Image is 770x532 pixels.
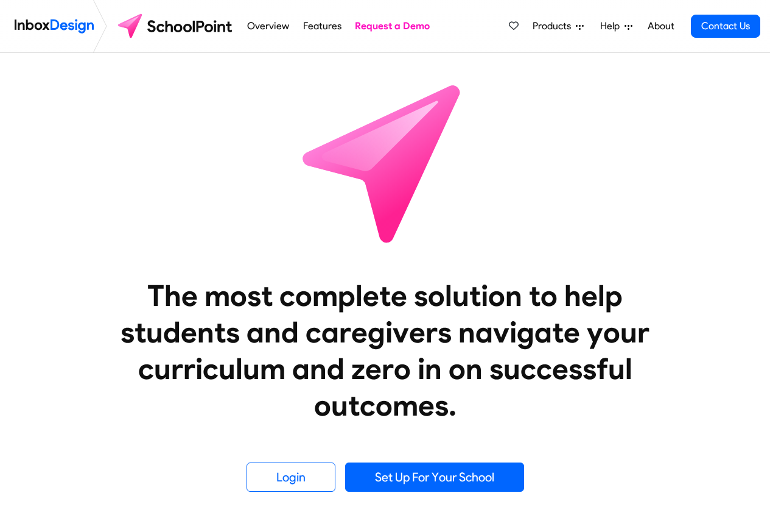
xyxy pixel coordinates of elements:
[276,53,495,272] img: icon_schoolpoint.svg
[533,19,576,34] span: Products
[345,463,524,492] a: Set Up For Your School
[691,15,760,38] a: Contact Us
[112,12,240,41] img: schoolpoint logo
[595,14,637,38] a: Help
[600,19,625,34] span: Help
[352,14,433,38] a: Request a Demo
[244,14,293,38] a: Overview
[96,277,674,424] heading: The most complete solution to help students and caregivers navigate your curriculum and zero in o...
[644,14,677,38] a: About
[247,463,335,492] a: Login
[528,14,589,38] a: Products
[299,14,345,38] a: Features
